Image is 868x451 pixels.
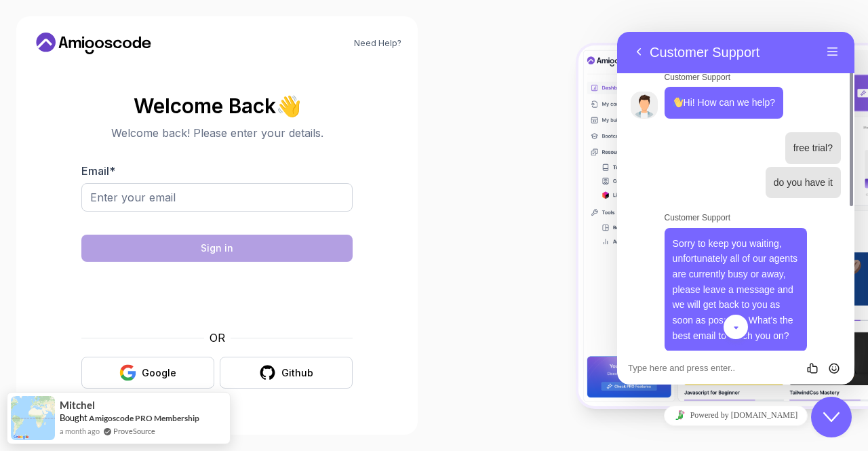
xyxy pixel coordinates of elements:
label: Email * [81,164,115,178]
p: OR [210,330,225,346]
iframe: Widget containing checkbox for hCaptcha security challenge [115,270,319,321]
span: Bought [60,412,87,423]
a: Need Help? [354,38,401,49]
div: Google [142,366,176,380]
iframe: chat widget [617,400,854,431]
div: Github [281,366,313,380]
span: a month ago [60,425,100,437]
iframe: chat widget [617,32,854,385]
div: Sign in [201,241,233,255]
iframe: chat widget [811,397,854,437]
button: Google [81,357,214,389]
button: Sign in [81,235,353,262]
h2: Welcome Back [81,95,353,117]
p: Welcome back! Please enter your details. [81,125,353,141]
a: Amigoscode PRO Membership [89,413,199,423]
input: Enter your email [81,183,353,212]
img: Amigoscode Dashboard [578,45,868,406]
button: Github [220,357,353,389]
img: provesource social proof notification image [11,396,55,440]
span: 👋 [275,95,300,117]
a: Home link [33,33,155,54]
a: ProveSource [113,425,155,437]
span: Mitchel [60,399,95,411]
